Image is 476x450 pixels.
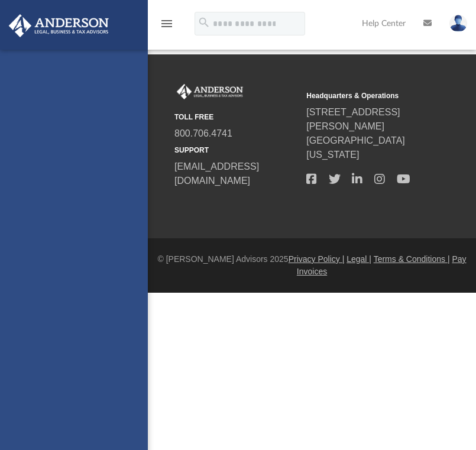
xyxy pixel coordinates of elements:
[289,254,345,264] a: Privacy Policy |
[297,254,467,276] a: Pay Invoices
[160,22,174,31] a: menu
[174,145,298,156] small: SUPPORT
[174,128,232,138] a: 800.706.4741
[174,84,245,99] img: Anderson Advisors Platinum Portal
[174,161,259,186] a: [EMAIL_ADDRESS][DOMAIN_NAME]
[148,253,476,278] div: © [PERSON_NAME] Advisors 2025
[347,254,371,264] a: Legal |
[306,90,430,101] small: Headquarters & Operations
[5,14,112,37] img: Anderson Advisors Platinum Portal
[449,15,467,32] img: User Pic
[174,112,298,122] small: TOLL FREE
[374,254,450,264] a: Terms & Conditions |
[306,107,400,131] a: [STREET_ADDRESS][PERSON_NAME]
[197,16,211,29] i: search
[306,135,405,160] a: [GEOGRAPHIC_DATA][US_STATE]
[160,17,174,31] i: menu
